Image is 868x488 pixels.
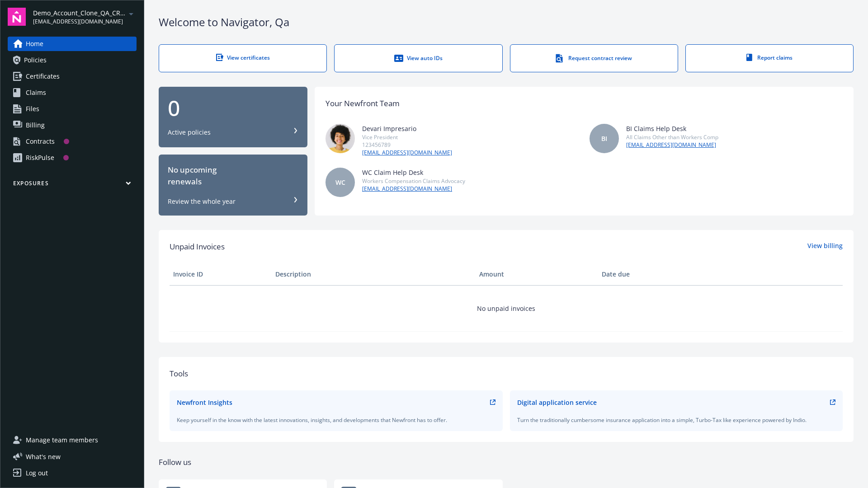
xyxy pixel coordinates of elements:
[170,368,843,380] div: Tools
[334,44,502,72] a: View auto IDs
[325,98,400,109] div: Your Newfront Team
[362,133,452,141] div: Vice President
[8,118,137,132] a: Billing
[26,433,98,447] span: Manage team members
[272,263,476,285] th: Description
[159,155,307,216] button: No upcomingrenewalsReview the whole year
[476,263,598,285] th: Amount
[168,97,298,119] div: 0
[807,241,843,253] a: View billing
[8,150,137,165] a: RiskPulse
[26,452,61,461] span: What ' s new
[26,69,60,84] span: Certificates
[8,37,137,51] a: Home
[159,456,854,468] div: Follow us
[598,263,700,285] th: Date due
[626,141,718,149] a: [EMAIL_ADDRESS][DOMAIN_NAME]
[26,134,55,149] div: Contracts
[362,168,465,177] div: WC Claim Help Desk
[8,53,137,67] a: Policies
[626,124,718,133] div: BI Claims Help Desk
[33,8,137,26] button: Demo_Account_Clone_QA_CR_Tests_Prospect[EMAIL_ADDRESS][DOMAIN_NAME]arrowDropDown
[177,54,308,61] div: View certificates
[510,44,678,72] a: Request contract review
[8,102,137,116] a: Files
[362,177,465,185] div: Workers Compensation Claims Advocacy
[177,416,495,424] div: Keep yourself in the know with the latest innovations, insights, and developments that Newfront h...
[26,85,46,100] span: Claims
[8,452,75,461] button: What's new
[335,178,345,187] span: WC
[362,124,452,133] div: Devari Impresario
[159,87,307,148] button: 0Active policies
[26,102,39,116] span: Files
[33,8,126,18] span: Demo_Account_Clone_QA_CR_Tests_Prospect
[325,124,355,153] img: photo
[26,466,48,480] div: Log out
[362,141,452,149] div: 123456789
[8,433,137,447] a: Manage team members
[528,54,660,63] div: Request contract review
[170,285,843,331] td: No unpaid invoices
[168,164,298,188] div: No upcoming renewals
[170,241,225,253] span: Unpaid Invoices
[26,118,45,132] span: Billing
[685,44,854,72] a: Report claims
[159,14,854,30] div: Welcome to Navigator , Qa
[8,134,137,149] a: Contracts
[8,8,26,26] img: navigator-logo.svg
[8,69,137,84] a: Certificates
[362,185,465,193] a: [EMAIL_ADDRESS][DOMAIN_NAME]
[126,8,137,19] a: arrowDropDown
[168,197,236,206] div: Review the whole year
[24,53,47,67] span: Policies
[8,179,137,191] button: Exposures
[704,54,835,61] div: Report claims
[33,18,126,26] span: [EMAIL_ADDRESS][DOMAIN_NAME]
[26,37,43,51] span: Home
[353,54,484,63] div: View auto IDs
[626,133,718,141] div: All Claims Other than Workers Comp
[517,398,597,407] div: Digital application service
[517,416,836,424] div: Turn the traditionally cumbersome insurance application into a simple, Turbo-Tax like experience ...
[362,149,452,157] a: [EMAIL_ADDRESS][DOMAIN_NAME]
[26,150,54,165] div: RiskPulse
[601,134,607,143] span: BI
[177,398,232,407] div: Newfront Insights
[168,128,211,137] div: Active policies
[170,263,272,285] th: Invoice ID
[159,44,327,72] a: View certificates
[8,85,137,100] a: Claims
